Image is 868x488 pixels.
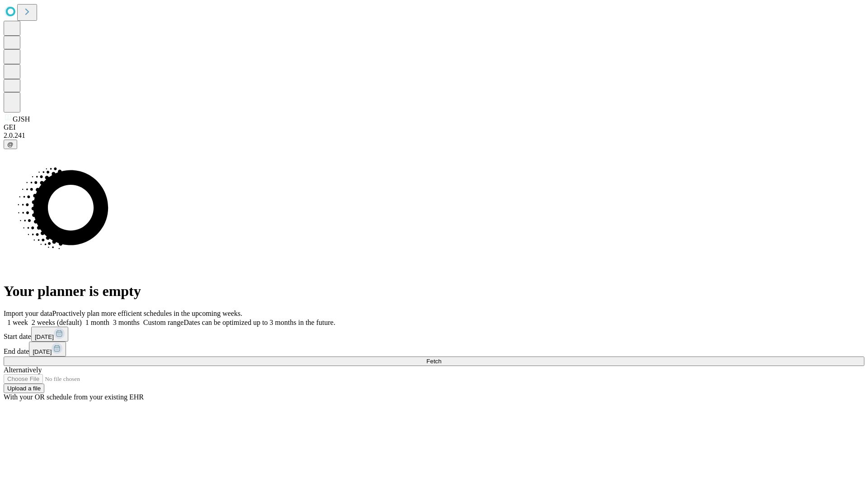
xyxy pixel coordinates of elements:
div: GEI [4,123,864,131]
div: Start date [4,327,864,342]
span: Custom range [143,319,184,326]
span: 3 months [113,319,140,326]
span: GJSH [13,115,30,123]
div: End date [4,342,864,357]
button: [DATE] [29,342,66,357]
button: [DATE] [31,327,68,342]
span: Import your data [4,310,52,317]
span: [DATE] [35,333,54,340]
span: With your OR schedule from your existing EHR [4,393,144,401]
h1: Your planner is empty [4,283,864,300]
span: Dates can be optimized up to 3 months in the future. [184,319,335,326]
span: Fetch [426,358,441,365]
span: Proactively plan more efficient schedules in the upcoming weeks. [52,310,242,317]
button: Fetch [4,357,864,366]
span: 1 month [85,319,109,326]
div: 2.0.241 [4,131,864,140]
span: Alternatively [4,366,42,374]
span: [DATE] [33,348,52,355]
span: 1 week [7,319,28,326]
span: 2 weeks (default) [32,319,82,326]
button: @ [4,140,17,149]
button: Upload a file [4,384,44,393]
span: @ [7,141,14,148]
